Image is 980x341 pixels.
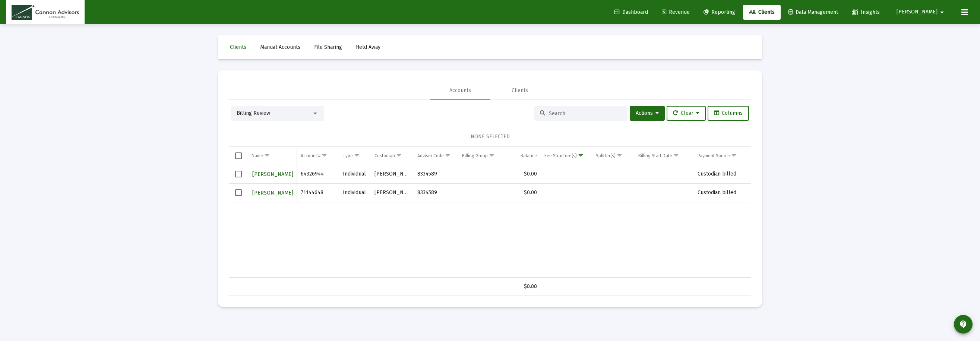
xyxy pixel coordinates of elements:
[230,44,246,50] span: Clients
[783,5,844,20] a: Data Management
[371,147,414,165] td: Column Custodian
[617,153,622,158] span: Show filter options for column 'Splitter(s)'
[314,44,342,50] span: File Sharing
[673,110,699,116] span: Clear
[698,5,741,20] a: Reporting
[578,153,584,158] span: Show filter options for column 'Fee Structure(s)'
[673,153,679,158] span: Show filter options for column 'Billing Start Date'
[264,153,270,158] span: Show filter options for column 'Name'
[371,165,414,184] td: [PERSON_NAME]
[596,153,616,159] div: Splitter(s)
[638,153,672,159] div: Billing Start Date
[592,147,635,165] td: Column Splitter(s)
[636,110,659,116] span: Actions
[704,9,735,15] span: Reporting
[297,183,339,202] td: 71144648
[656,5,696,20] a: Revenue
[414,165,458,184] td: 8334589
[229,147,751,296] div: Data grid
[339,147,370,165] td: Column Type
[614,9,648,15] span: Dashboard
[354,153,360,158] span: Show filter options for column 'Type'
[959,320,968,329] mat-icon: contact_support
[308,40,348,55] a: File Sharing
[297,147,339,165] td: Column Account #
[339,165,370,184] td: Individual
[743,5,781,20] a: Clients
[371,183,414,202] td: [PERSON_NAME]
[489,153,494,158] span: Show filter options for column 'Billing Group'
[897,9,938,15] span: [PERSON_NAME]
[788,9,838,15] span: Data Management
[508,165,541,184] td: $0.00
[544,153,577,159] div: Fee Structure(s)
[714,110,743,116] span: Columns
[630,106,665,121] button: Actions
[235,189,242,196] div: Select row
[708,106,749,121] button: Columns
[322,153,327,158] span: Show filter options for column 'Account #'
[356,44,380,50] span: Held Away
[343,153,353,159] div: Type
[508,183,541,202] td: $0.00
[350,40,386,55] a: Held Away
[237,110,270,116] span: Billing Review
[512,283,537,290] div: $0.00
[749,9,775,15] span: Clients
[414,183,458,202] td: 8334589
[888,4,955,19] button: [PERSON_NAME]
[667,106,706,121] button: Clear
[508,147,541,165] td: Column Balance
[462,153,488,159] div: Billing Group
[458,147,508,165] td: Column Billing Group
[254,40,306,55] a: Manual Accounts
[260,44,300,50] span: Manual Accounts
[396,153,402,158] span: Show filter options for column 'Custodian'
[252,171,293,177] span: [PERSON_NAME]
[445,153,451,158] span: Show filter options for column 'Advisor Code'
[12,5,79,20] img: Dashboard
[846,5,886,20] a: Insights
[374,153,395,159] div: Custodian
[235,133,745,140] div: NONE SELECTED
[252,187,294,198] button: [PERSON_NAME]
[698,170,747,178] div: Custodian billed
[252,190,293,196] span: [PERSON_NAME]
[512,87,528,94] div: Clients
[549,110,622,117] input: Search
[938,5,946,20] mat-icon: arrow_drop_down
[694,147,751,165] td: Column Payment Source
[301,153,320,159] div: Account #
[521,153,537,159] div: Balance
[852,9,880,15] span: Insights
[297,165,339,184] td: 64326944
[662,9,690,15] span: Revenue
[248,147,297,165] td: Column Name
[235,152,242,159] div: Select all
[698,189,747,196] div: Custodian billed
[698,153,730,159] div: Payment Source
[449,87,471,94] div: Accounts
[541,147,592,165] td: Column Fee Structure(s)
[731,153,737,158] span: Show filter options for column 'Payment Source'
[414,147,458,165] td: Column Advisor Code
[235,171,242,177] div: Select row
[608,5,654,20] a: Dashboard
[224,40,252,55] a: Clients
[635,147,694,165] td: Column Billing Start Date
[252,169,294,180] button: [PERSON_NAME]
[339,183,370,202] td: Individual
[417,153,444,159] div: Advisor Code
[252,153,263,159] div: Name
